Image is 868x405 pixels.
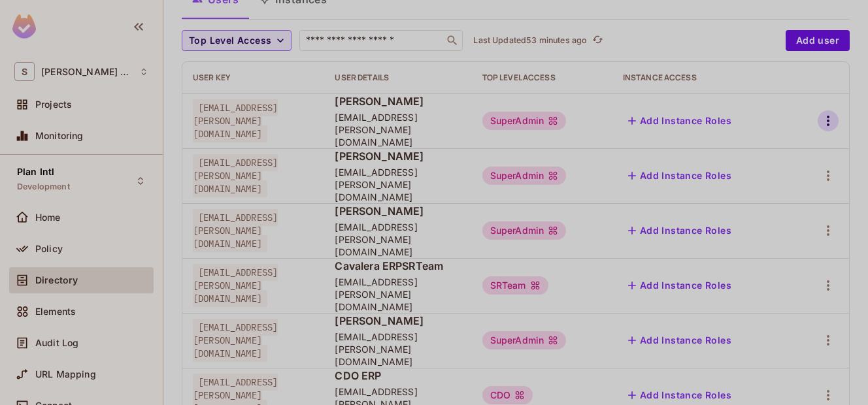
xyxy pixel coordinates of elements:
[335,166,461,203] span: [EMAIL_ADDRESS][PERSON_NAME][DOMAIN_NAME]
[335,94,461,108] span: [PERSON_NAME]
[12,14,36,39] img: SReyMgAAAABJRU5ErkJggg==
[17,182,70,192] span: Development
[623,165,737,186] button: Add Instance Roles
[335,314,461,328] span: [PERSON_NAME]
[335,111,461,148] span: [EMAIL_ADDRESS][PERSON_NAME][DOMAIN_NAME]
[14,62,35,81] span: S
[482,167,567,185] div: SuperAdmin
[473,35,587,46] p: Last Updated 53 minutes ago
[189,33,271,49] span: Top Level Access
[590,33,605,48] button: refresh
[193,319,278,362] span: [EMAIL_ADDRESS][PERSON_NAME][DOMAIN_NAME]
[482,221,567,240] div: SuperAdmin
[335,331,461,368] span: [EMAIL_ADDRESS][PERSON_NAME][DOMAIN_NAME]
[35,275,78,285] span: Directory
[587,33,605,48] span: Click to refresh data
[193,73,314,83] div: User Key
[482,276,548,295] div: SRTeam
[35,244,63,254] span: Policy
[35,131,84,141] span: Monitoring
[482,73,602,83] div: Top Level Access
[335,73,461,83] div: User Details
[35,306,76,317] span: Elements
[35,212,61,223] span: Home
[35,369,96,380] span: URL Mapping
[592,34,603,47] span: refresh
[482,112,567,130] div: SuperAdmin
[786,30,850,51] button: Add user
[623,220,737,241] button: Add Instance Roles
[335,368,461,383] span: CDO ERP
[623,330,737,351] button: Add Instance Roles
[335,149,461,163] span: [PERSON_NAME]
[623,73,782,83] div: Instance Access
[623,275,737,296] button: Add Instance Roles
[193,264,278,307] span: [EMAIL_ADDRESS][PERSON_NAME][DOMAIN_NAME]
[623,110,737,131] button: Add Instance Roles
[335,204,461,218] span: [PERSON_NAME]
[193,99,278,142] span: [EMAIL_ADDRESS][PERSON_NAME][DOMAIN_NAME]
[35,338,78,348] span: Audit Log
[41,67,133,77] span: Workspace: Sawala Cloud
[193,154,278,197] span: [EMAIL_ADDRESS][PERSON_NAME][DOMAIN_NAME]
[182,30,292,51] button: Top Level Access
[35,99,72,110] span: Projects
[335,221,461,258] span: [EMAIL_ADDRESS][PERSON_NAME][DOMAIN_NAME]
[482,331,567,349] div: SuperAdmin
[17,167,54,177] span: Plan Intl
[482,386,533,404] div: CDO
[193,209,278,252] span: [EMAIL_ADDRESS][PERSON_NAME][DOMAIN_NAME]
[335,276,461,313] span: [EMAIL_ADDRESS][PERSON_NAME][DOMAIN_NAME]
[335,259,461,273] span: Cavalera ERPSRTeam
